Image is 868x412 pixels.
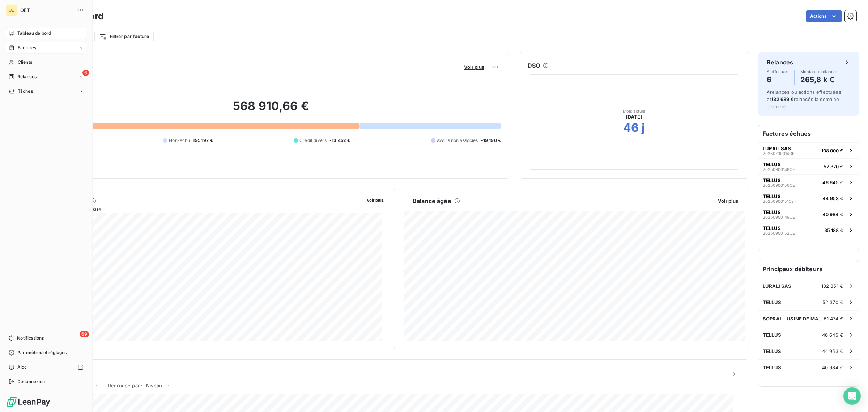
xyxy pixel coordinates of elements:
span: TELLUS [763,225,781,231]
button: Voir plus [462,64,486,70]
span: TELLUS [763,348,781,354]
span: TELLUS [763,365,781,370]
span: Voir plus [464,64,484,70]
span: Aide [17,364,27,370]
span: TELLUS [763,177,781,183]
span: Voir plus [367,198,384,203]
h4: 265,8 k € [800,74,837,85]
button: LURALI SAS20250700014OET108 000 € [758,142,859,158]
span: [DATE] [626,113,643,121]
span: 46 645 € [822,332,843,338]
h4: 6 [767,74,788,85]
span: À effectuer [767,70,788,74]
h6: Principaux débiteurs [758,260,859,278]
span: 52 370 € [822,299,843,305]
button: Filtrer par facture [94,31,154,42]
a: Aide [6,361,86,373]
span: 195 197 € [193,137,213,144]
button: TELLUS20250900150OET46 645 € [758,174,859,190]
span: TELLUS [763,299,781,305]
span: -13 452 € [329,137,350,144]
span: OET [20,7,72,13]
span: Déconnexion [17,378,45,385]
span: Chiffre d'affaires mensuel [41,205,362,213]
span: TELLUS [763,161,781,167]
span: 69 [80,331,89,337]
span: 35 188 € [824,227,843,233]
span: Mois actuel [623,109,646,113]
span: Tâches [18,88,33,94]
span: 20250900150OET [763,183,797,188]
span: 40 984 € [822,211,843,217]
h6: Relances [767,58,793,67]
span: Paramètres et réglages [17,349,67,356]
span: 108 000 € [821,148,843,154]
span: Montant à relancer [800,70,837,74]
span: SOPRAL - USINE DE MACAIRE [763,316,824,321]
span: TELLUS [763,193,781,199]
button: TELLUS20250900148OET52 370 € [758,158,859,174]
h6: Factures échues [758,125,859,142]
span: Niveau [146,383,162,388]
span: 44 953 € [822,348,843,354]
h2: j [642,121,645,135]
span: 182 351 € [821,283,843,289]
span: 132 689 € [771,96,793,102]
span: 20250900149OET [763,215,797,219]
span: 20250900151OET [763,199,796,203]
span: 44 953 € [822,196,843,201]
span: Relances [17,73,37,80]
h2: 46 [623,121,639,135]
span: Tableau de bord [17,30,51,37]
span: 40 984 € [822,365,843,370]
span: Regroupé par : [108,383,142,388]
span: 6 [82,70,89,76]
span: 20250900148OET [763,167,797,172]
span: -19 190 € [481,137,501,144]
span: 4 [767,89,770,95]
span: TELLUS [763,332,781,338]
div: Open Intercom Messenger [843,387,861,405]
button: Voir plus [365,197,386,203]
span: Non-échu [169,137,190,144]
div: OE [6,4,17,16]
span: LURALI SAS [763,283,792,289]
span: 20250700014OET [763,151,797,156]
span: Notifications [17,335,44,341]
span: Clients [18,59,32,66]
span: Factures [18,45,36,51]
button: Voir plus [716,198,740,204]
span: 51 474 € [824,316,843,321]
h6: DSO [528,61,540,70]
img: Logo LeanPay [6,396,51,408]
button: Actions [806,10,842,22]
h6: Balance âgée [413,197,451,205]
span: 20250900152OET [763,231,797,235]
h2: 568 910,66 € [41,99,501,121]
button: TELLUS20250900151OET44 953 € [758,190,859,206]
span: 52 370 € [824,164,843,169]
span: Avoirs non associés [437,137,478,144]
span: Crédit divers [299,137,327,144]
span: Voir plus [718,198,738,204]
span: TELLUS [763,209,781,215]
span: relances ou actions effectuées et relancés la semaine dernière. [767,89,841,109]
span: LURALI SAS [763,146,791,151]
button: TELLUS20250900149OET40 984 € [758,206,859,222]
span: 46 645 € [822,180,843,185]
button: TELLUS20250900152OET35 188 € [758,222,859,238]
